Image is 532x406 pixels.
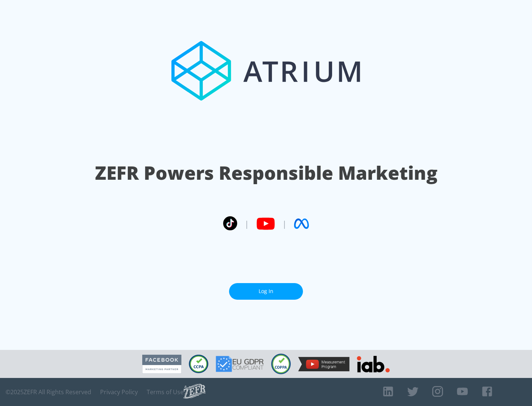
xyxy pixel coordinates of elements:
img: COPPA Compliant [271,354,291,374]
a: Log In [229,283,303,300]
img: GDPR Compliant [216,356,264,372]
img: CCPA Compliant [189,355,208,373]
img: YouTube Measurement Program [298,357,349,371]
a: Terms of Use [147,388,184,396]
span: | [282,218,287,229]
span: © 2025 ZEFR All Rights Reserved [6,388,91,396]
img: Facebook Marketing Partner [142,355,181,374]
img: IAB [357,356,390,372]
a: Privacy Policy [100,388,138,396]
span: | [245,218,249,229]
h1: ZEFR Powers Responsible Marketing [95,160,437,186]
